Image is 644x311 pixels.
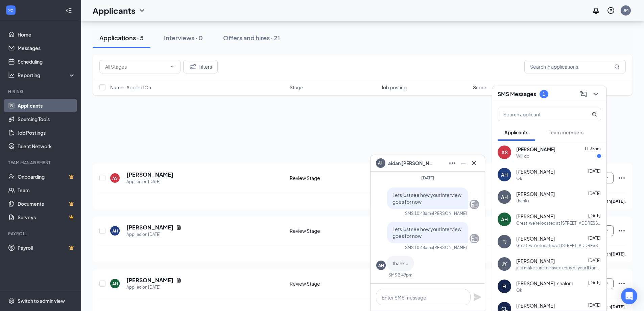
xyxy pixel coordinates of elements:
svg: ComposeMessage [579,90,588,98]
div: Great, we're located at [STREET_ADDRESS] Ask for [PERSON_NAME] when you arrive. [516,220,601,226]
a: Team [18,183,75,197]
button: Ellipses [447,158,458,169]
h5: [PERSON_NAME] [126,224,173,231]
svg: ChevronDown [592,90,600,98]
div: Applications · 5 [99,34,144,42]
a: Messages [18,41,75,55]
div: EI [502,283,506,290]
span: Score [473,84,486,91]
span: [PERSON_NAME] [516,302,555,309]
span: Lets just see how your interview goes for now [392,226,461,239]
div: AH [501,194,508,200]
h1: Applicants [93,5,135,16]
svg: ChevronDown [169,64,175,69]
svg: Notifications [592,6,600,15]
span: 11:35am [584,146,601,151]
span: [DATE] [588,258,601,263]
span: [PERSON_NAME]-shalom [516,280,573,287]
div: AS [112,175,118,181]
svg: Company [470,200,478,208]
button: ComposeMessage [578,89,589,99]
div: SMS 2:49pm [388,272,412,278]
h3: SMS Messages [498,90,536,98]
div: Team Management [8,160,74,165]
input: Search in applications [524,60,626,73]
div: SMS 10:48am [405,245,431,250]
svg: Filter [189,63,197,71]
span: • [PERSON_NAME] [431,245,467,250]
svg: WorkstreamLogo [7,7,14,14]
svg: Document [176,225,182,230]
span: [DATE] [588,280,601,285]
div: Will do [516,153,529,159]
div: Great, we're located at [STREET_ADDRESS] Ask for [PERSON_NAME] when you arrive. [516,243,601,248]
span: [PERSON_NAME] [516,235,555,242]
svg: MagnifyingGlass [592,112,597,117]
a: Scheduling [18,55,75,68]
svg: Ellipses [448,159,456,167]
a: DocumentsCrown [18,197,75,210]
input: Search applicant [498,108,578,121]
span: Lets just see how your interview goes for now [392,192,461,205]
div: JY [502,261,507,267]
div: AS [501,149,508,156]
svg: Collapse [65,7,72,14]
div: Payroll [8,231,74,237]
h5: [PERSON_NAME] [126,171,173,178]
span: Applicants [504,129,528,135]
a: Sourcing Tools [18,112,75,126]
div: TJ [503,238,506,245]
a: Home [18,28,75,41]
h5: [PERSON_NAME] [126,276,173,284]
div: Interviews · 0 [164,34,203,42]
span: [DATE] [588,303,601,308]
a: SurveysCrown [18,210,75,224]
div: Hiring [8,89,74,94]
span: [PERSON_NAME] [516,168,555,175]
div: AH [501,171,508,178]
span: Team members [549,129,583,135]
div: just make sure to have a copy of your ID and SS card or a passport with you for paperwork, thanks! [516,265,601,271]
svg: MagnifyingGlass [614,64,620,69]
div: SMS 10:48am [405,210,431,216]
div: 1 [543,91,545,97]
a: PayrollCrown [18,241,75,254]
button: Minimize [458,158,469,169]
span: Stage [290,84,303,91]
span: aidan [PERSON_NAME] [388,159,435,167]
span: [PERSON_NAME] [516,191,555,197]
button: Filter Filters [183,60,218,73]
svg: Plane [473,293,481,301]
a: Talent Network [18,139,75,153]
span: [DATE] [421,175,434,180]
button: ChevronDown [590,89,601,99]
div: Review Stage [290,280,377,287]
div: AH [501,216,508,223]
svg: Ellipses [618,280,626,288]
div: thank u [516,198,530,204]
div: Open Intercom Messenger [621,288,637,304]
span: • [PERSON_NAME] [431,210,467,216]
div: Ok [516,287,522,293]
div: JM [623,7,628,13]
svg: Minimize [459,159,467,167]
div: Applied on [DATE] [126,178,173,185]
div: Ok [516,176,522,181]
span: [DATE] [588,236,601,241]
a: Applicants [18,99,75,112]
svg: Ellipses [618,174,626,182]
svg: Document [176,277,182,283]
span: [DATE] [588,191,601,196]
span: Name · Applied On [110,84,151,91]
div: Review Stage [290,175,377,181]
b: [DATE] [611,304,625,309]
div: AH [112,281,118,287]
div: Applied on [DATE] [126,284,182,291]
span: [PERSON_NAME] [516,258,555,264]
div: Applied on [DATE] [126,231,182,238]
div: AH [112,228,118,234]
span: Job posting [381,84,407,91]
span: [PERSON_NAME] [516,213,555,220]
button: Cross [469,158,479,169]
